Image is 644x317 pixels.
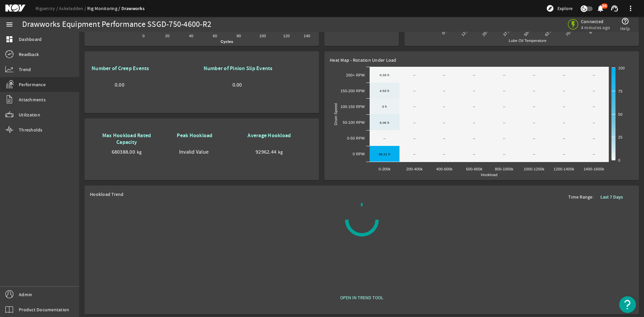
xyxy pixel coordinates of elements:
[533,73,535,77] text: --
[436,167,452,171] text: 400-600k
[563,152,565,156] text: --
[533,105,535,108] text: --
[340,105,365,109] text: 100-150 RPM
[346,73,365,77] text: 200+ RPM
[533,152,535,156] text: --
[278,149,283,155] span: kg
[256,149,276,155] span: 92962.44
[595,191,628,203] button: Last 7 Days
[443,89,445,93] text: --
[19,111,40,118] span: Utilization
[204,65,273,72] b: Number of Pinion Slip Events
[380,73,389,77] text: 0.33 h
[509,39,546,43] text: Lube Oil Temperature
[618,66,625,70] text: 100
[19,81,46,88] span: Performance
[165,34,170,38] text: 20
[443,73,445,77] text: --
[5,20,13,29] mat-icon: menu
[413,89,416,93] text: --
[334,103,338,125] text: Drum Speed
[335,292,389,304] button: OPEN IN TREND TOOL
[473,137,475,140] text: --
[443,105,445,108] text: --
[563,89,565,93] text: --
[379,167,391,171] text: 0-200k
[59,5,87,11] a: Askeladden
[413,105,416,108] text: --
[618,112,623,116] text: 50
[22,21,211,28] div: Drawworks Equipment Performance SSGD-750-4600-R2
[503,73,505,77] text: --
[179,149,209,155] span: Invalid Value
[557,5,573,12] span: Explore
[563,121,565,124] text: --
[593,105,595,108] text: --
[177,132,212,139] b: Peak Hookload
[503,121,505,124] text: --
[610,4,619,12] mat-icon: support_agent
[473,121,475,124] text: --
[443,137,445,140] text: --
[503,137,505,140] text: --
[213,34,217,38] text: 60
[618,158,620,162] text: 0
[19,126,43,133] span: Thresholds
[473,89,475,93] text: --
[340,294,383,301] span: OPEN IN TREND TOOL
[554,167,575,171] text: 1200-1400k
[563,105,565,108] text: --
[443,152,445,156] text: --
[5,35,13,43] mat-icon: dashboard
[304,34,310,38] text: 140
[413,121,416,124] text: --
[503,105,505,108] text: --
[503,152,505,156] text: --
[380,89,389,93] text: 4.53 h
[563,73,565,77] text: --
[347,136,365,140] text: 0-50 RPM
[90,191,124,203] span: Hookload Trend
[473,152,475,156] text: --
[481,173,497,177] text: Hookload
[546,4,554,12] mat-icon: explore
[221,40,233,44] text: Cycles
[495,167,514,171] text: 800-1000k
[19,36,42,43] span: Dashboard
[19,51,39,58] span: Readback
[112,149,135,155] span: 680388.00
[619,296,636,313] button: Open Resource Center
[343,120,365,124] text: 50-100 RPM
[121,5,145,12] a: Drawworks
[623,0,639,16] button: more_vert
[189,34,194,38] text: 40
[413,152,416,156] text: --
[232,82,242,88] span: 0.00
[413,137,416,140] text: --
[568,191,628,203] div: Time Range:
[330,57,396,63] span: Heat Map - Rotation Under Load
[581,18,610,24] span: Connected
[524,167,544,171] text: 1000-1200k
[36,5,59,11] a: Rigsentry
[596,4,604,12] mat-icon: notifications
[597,5,604,12] button: 89
[87,5,121,11] a: Rig Monitoring
[102,132,151,146] b: Max Hookload Rated Capacity
[443,121,445,124] text: --
[92,65,149,72] b: Number of Creep Events
[115,82,124,88] span: 0.00
[383,137,386,140] text: --
[237,34,241,38] text: 80
[593,137,595,140] text: --
[19,291,32,298] span: Admin
[563,137,565,140] text: --
[543,3,575,14] button: Explore
[618,89,623,93] text: 75
[248,132,291,139] b: Average Hookload
[593,152,595,156] text: --
[584,167,604,171] text: 1400-1600k
[473,73,475,77] text: --
[593,89,595,93] text: --
[533,89,535,93] text: --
